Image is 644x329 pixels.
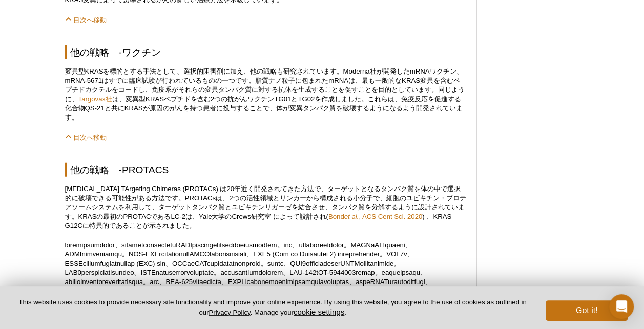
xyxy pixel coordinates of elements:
a: Bondet al., ACS Cent Sci. 2020 [328,213,422,220]
p: [MEDICAL_DATA] TArgeting Chimeras (PROTACs) は20年近く開発されてきた方法で、ターゲットとなるタンパク質を体の中で選択的に破壊できる可能性がある方法で... [65,184,466,230]
p: 変異型KRASを標的とする手法として、選択的阻害剤に加え、他の戦略も研究されています。Moderna社が開発したmRNAワクチン、mRNA-5671はすでに臨床試験が行われているものの一つです。... [65,67,466,122]
a: Targovax社 [78,95,113,103]
a: Privacy Policy [209,309,250,316]
a: 目次へ移動 [65,134,107,142]
h2: 他の戦略 -PROTACS [65,163,466,177]
h2: 他の戦略 -ワクチン [65,45,466,59]
button: Got it! [546,300,628,321]
a: 目次へ移動 [65,16,107,24]
div: Open Intercom Messenger [609,294,634,319]
button: cookie settings [294,308,344,316]
p: This website uses cookies to provide necessary site functionality and improve your online experie... [16,298,529,317]
em: et al. [344,213,359,220]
